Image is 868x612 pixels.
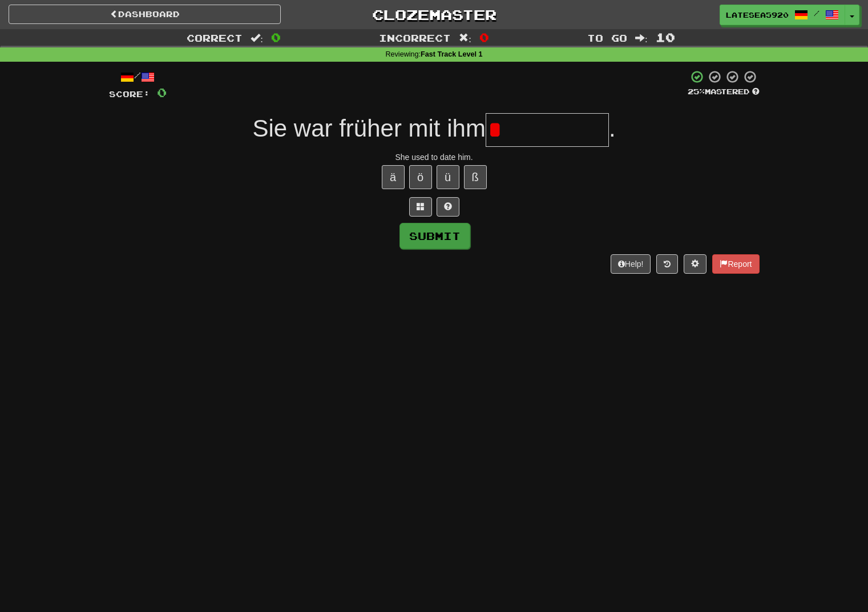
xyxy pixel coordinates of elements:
div: She used to date him. [109,151,760,163]
a: Dashboard [9,5,281,24]
span: 10 [656,30,675,44]
span: LateSea5920 [726,10,789,20]
span: To go [587,32,627,43]
button: Report [712,254,759,274]
span: : [635,33,648,43]
button: ö [409,165,432,189]
span: 0 [157,85,167,99]
span: : [251,33,263,43]
span: Correct [187,32,243,43]
button: Switch sentence to multiple choice alt+p [409,197,432,217]
span: 0 [479,30,489,44]
button: ß [464,165,487,189]
div: Mastered [688,87,760,97]
button: Help! [611,254,651,274]
span: 25 % [688,87,705,96]
a: Clozemaster [298,5,570,25]
span: Sie war früher mit ihm [252,115,485,142]
button: ü [437,165,459,189]
button: ä [382,165,405,189]
span: Incorrect [379,32,451,43]
button: Submit [399,223,470,249]
span: / [814,9,819,17]
span: . [609,115,616,142]
button: Round history (alt+y) [656,254,678,274]
a: LateSea5920 / [720,5,845,25]
span: 0 [271,30,281,44]
button: Single letter hint - you only get 1 per sentence and score half the points! alt+h [437,197,459,217]
strong: Fast Track Level 1 [421,50,483,58]
span: : [459,33,471,43]
span: Score: [109,89,150,99]
div: / [109,70,167,84]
